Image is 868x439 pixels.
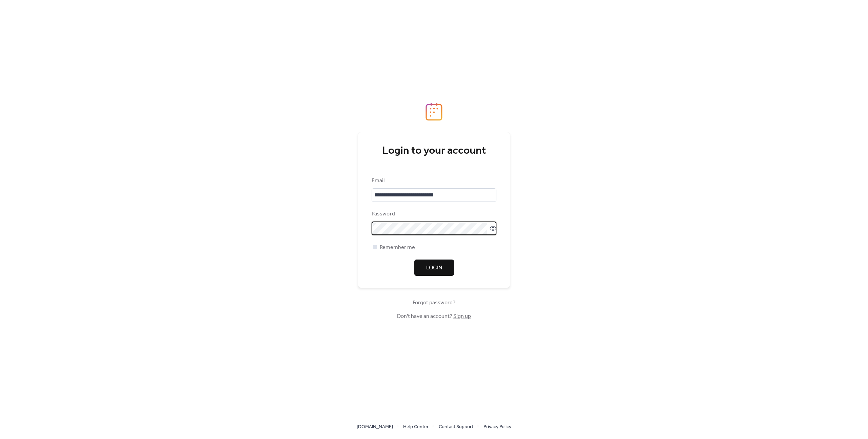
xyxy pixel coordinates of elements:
[357,423,393,431] span: [DOMAIN_NAME]
[413,299,455,307] span: Forgot password?
[413,301,455,305] a: Forgot password?
[439,422,473,431] a: Contact Support
[453,311,471,322] a: Sign up
[397,312,471,321] span: Don't have an account?
[439,423,473,431] span: Contact Support
[414,260,454,276] button: Login
[372,177,495,185] div: Email
[372,144,496,158] div: Login to your account
[426,264,442,272] span: Login
[380,244,415,252] span: Remember me
[357,422,393,431] a: [DOMAIN_NAME]
[484,422,511,431] a: Privacy Policy
[403,422,429,431] a: Help Center
[484,423,511,431] span: Privacy Policy
[426,102,442,121] img: logo
[372,210,495,218] div: Password
[403,423,429,431] span: Help Center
